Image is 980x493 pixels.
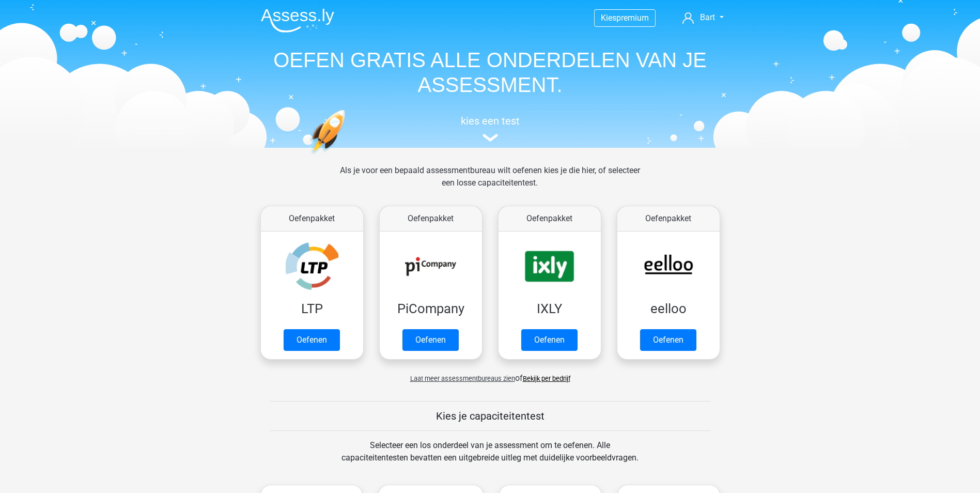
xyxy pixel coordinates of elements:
[523,375,570,382] a: Bekijk per bedrijf
[332,439,648,476] div: Selecteer een los onderdeel van je assessment om te oefenen. Alle capaciteitentesten bevatten een...
[309,110,385,203] img: oefenen
[253,115,728,127] h5: kies een test
[678,11,727,24] a: Bart
[261,8,334,33] img: Assessly
[253,48,728,97] h1: OEFEN GRATIS ALLE ONDERDELEN VAN JE ASSESSMENT.
[410,375,515,382] span: Laat meer assessmentbureaus zien
[483,134,498,142] img: assessment
[700,12,715,22] span: Bart
[640,329,696,351] a: Oefenen
[402,329,459,351] a: Oefenen
[601,13,616,23] span: Kies
[253,115,728,142] a: kies een test
[253,364,728,384] div: of
[270,410,711,422] h5: Kies je capaciteitentest
[332,164,648,202] div: Als je voor een bepaald assessmentbureau wilt oefenen kies je die hier, of selecteer een losse ca...
[284,329,340,351] a: Oefenen
[521,329,578,351] a: Oefenen
[595,11,655,25] a: Kiespremium
[616,13,649,23] span: premium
